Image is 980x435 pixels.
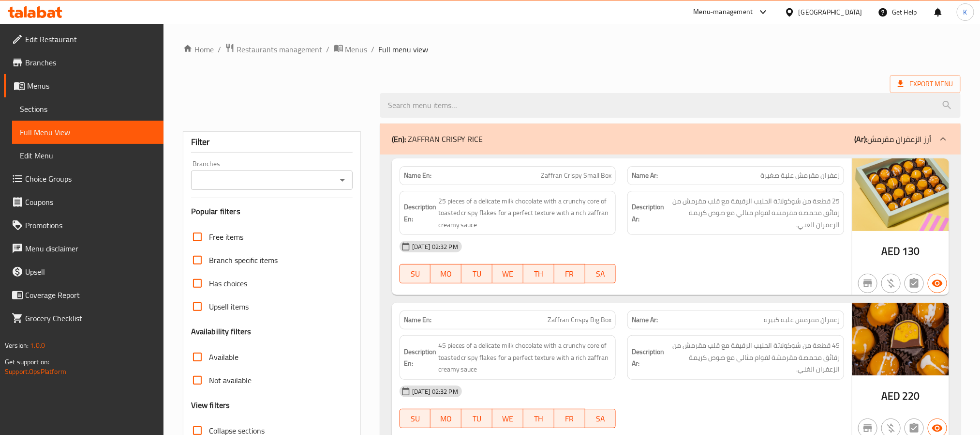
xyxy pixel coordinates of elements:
[527,267,550,281] span: TH
[183,43,961,56] nav: breadcrumb
[4,28,163,51] a: Edit Restaurant
[209,231,243,243] span: Free items
[404,267,427,281] span: SU
[191,326,252,337] h3: Availability filters
[558,267,581,281] span: FR
[27,80,156,92] span: Menus
[4,237,163,260] a: Menu disclaimer
[799,7,862,17] div: [GEOGRAPHIC_DATA]
[191,206,353,217] h3: Popular filters
[854,133,932,145] p: أرز الزعفران مقرمش
[902,387,920,405] span: 220
[209,254,278,266] span: Branch specific items
[964,7,967,17] span: K
[20,150,156,161] span: Edit Menu
[492,264,523,283] button: WE
[434,267,458,281] span: MO
[548,315,611,325] span: Zaffran Crispy Big Box
[438,195,612,231] span: 25 pieces of a delicate milk chocolate with a crunchy core of toasted crispy flakes for a perfect...
[12,97,163,121] a: Sections
[20,103,156,115] span: Sections
[434,412,458,426] span: MO
[25,57,156,68] span: Branches
[400,264,431,283] button: SU
[585,264,616,283] button: SA
[408,387,462,396] span: [DATE] 02:32 PM
[392,133,483,145] p: ZAFFRAN CRISPY RICE
[5,356,49,368] span: Get support on:
[465,267,489,281] span: TU
[589,412,612,426] span: SA
[496,412,520,426] span: WE
[379,44,429,55] span: Full menu view
[404,346,436,370] strong: Description En:
[492,409,523,428] button: WE
[852,303,949,375] img: mmw_638950970417274776
[380,93,961,118] input: search
[554,264,585,283] button: FR
[4,167,163,190] a: Choice Groups
[589,267,612,281] span: SA
[902,242,920,261] span: 130
[4,74,163,97] a: Menus
[334,43,368,56] a: Menus
[25,312,156,324] span: Grocery Checklist
[336,173,349,187] button: Open
[404,315,431,325] strong: Name En:
[218,44,221,55] li: /
[527,412,550,426] span: TH
[890,75,961,93] span: Export Menu
[496,267,520,281] span: WE
[632,171,658,181] strong: Name Ar:
[523,409,554,428] button: TH
[905,274,924,293] button: Not has choices
[30,339,45,352] span: 1.0.0
[554,409,585,428] button: FR
[585,409,616,428] button: SA
[523,264,554,283] button: TH
[20,126,156,138] span: Full Menu View
[371,44,375,55] li: /
[209,301,249,312] span: Upsell items
[4,307,163,330] a: Grocery Checklist
[191,400,230,411] h3: View filters
[881,242,900,261] span: AED
[25,173,156,185] span: Choice Groups
[431,409,461,428] button: MO
[225,43,323,56] a: Restaurants management
[209,351,238,363] span: Available
[898,78,953,90] span: Export Menu
[5,339,29,352] span: Version:
[760,171,840,181] span: زعفران مقرمش علبة صغيرة
[4,190,163,214] a: Coupons
[183,44,214,55] a: Home
[408,242,462,251] span: [DATE] 02:32 PM
[12,121,163,144] a: Full Menu View
[666,195,840,231] span: 25 قطعة من شوكولاتة الحليب الرقيقة مع قلب مقرمش من رقائق محمصة مقرمشة لقوام مثالي مع صوص كريمة ال...
[327,44,330,55] li: /
[392,132,406,146] b: (En):
[404,412,427,426] span: SU
[431,264,461,283] button: MO
[694,6,753,18] div: Menu-management
[209,278,247,289] span: Has choices
[25,196,156,208] span: Coupons
[4,260,163,283] a: Upsell
[4,283,163,307] a: Coverage Report
[881,274,901,293] button: Purchased item
[25,266,156,278] span: Upsell
[465,412,489,426] span: TU
[558,412,581,426] span: FR
[4,214,163,237] a: Promotions
[25,33,156,45] span: Edit Restaurant
[461,264,492,283] button: TU
[632,346,664,370] strong: Description Ar:
[345,44,368,55] span: Menus
[632,201,664,225] strong: Description Ar:
[25,219,156,231] span: Promotions
[380,124,961,155] div: (En): ZAFFRAN CRISPY RICE(Ar):أرز الزعفران مقرمش
[4,51,163,74] a: Branches
[852,158,949,231] img: mmw_638950970378158054
[25,289,156,301] span: Coverage Report
[461,409,492,428] button: TU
